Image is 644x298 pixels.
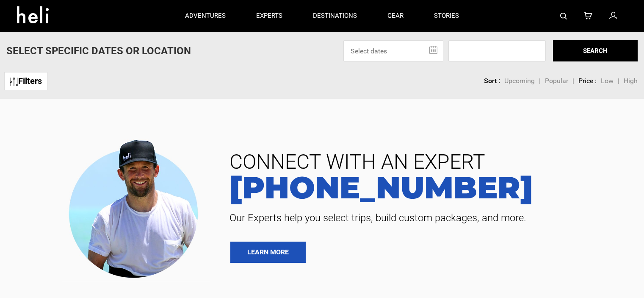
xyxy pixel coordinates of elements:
[6,44,191,58] p: Select Specific Dates Or Location
[484,76,500,86] li: Sort :
[601,77,614,85] span: Low
[223,211,631,225] span: Our Experts help you select trips, build custom packages, and more.
[313,11,357,20] p: destinations
[539,76,541,86] li: |
[504,77,535,85] span: Upcoming
[223,172,631,203] a: [PHONE_NUMBER]
[553,40,638,61] button: SEARCH
[560,13,567,19] img: search-bar-icon.svg
[572,76,574,86] li: |
[624,77,638,85] span: High
[230,242,306,263] a: LEARN MORE
[62,133,210,282] img: contact our team
[343,40,443,61] input: Select dates
[10,78,18,86] img: btn-icon.svg
[578,76,597,86] li: Price :
[256,11,282,20] p: experts
[4,72,47,90] a: Filters
[545,77,568,85] span: Popular
[185,11,226,20] p: adventures
[618,76,619,86] li: |
[223,152,631,172] span: CONNECT WITH AN EXPERT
